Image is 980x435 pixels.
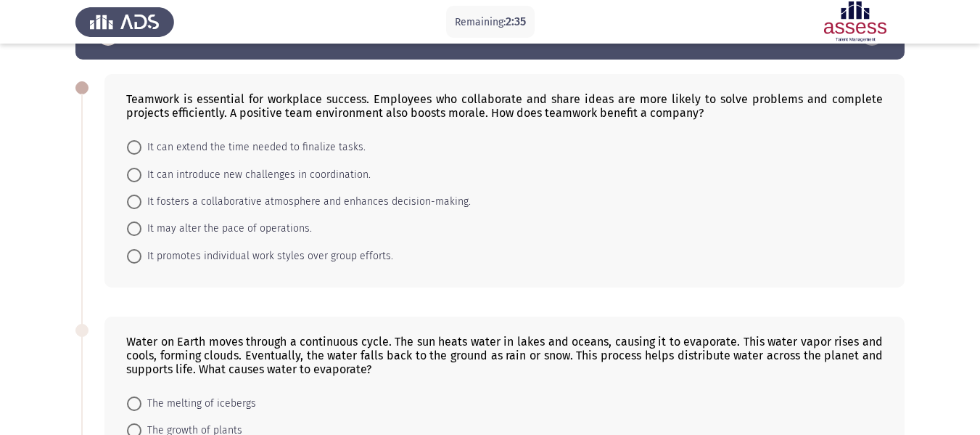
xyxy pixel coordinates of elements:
span: It can extend the time needed to finalize tasks. [141,139,366,156]
img: Assessment logo of ASSESS English Language Assessment (3 Module) (Ba - IB) [806,1,905,42]
div: Teamwork is essential for workplace success. Employees who collaborate and share ideas are more l... [126,92,883,120]
span: 2:35 [506,15,526,28]
span: It promotes individual work styles over group efforts. [141,248,393,265]
div: Water on Earth moves through a continuous cycle. The sun heats water in lakes and oceans, causing... [126,335,883,376]
span: It fosters a collaborative atmosphere and enhances decision-making. [141,193,471,211]
p: Remaining: [455,13,526,31]
span: It can introduce new challenges in coordination. [141,166,371,184]
span: It may alter the pace of operations. [141,220,312,237]
img: Assess Talent Management logo [75,1,174,42]
span: The melting of icebergs [141,395,256,412]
